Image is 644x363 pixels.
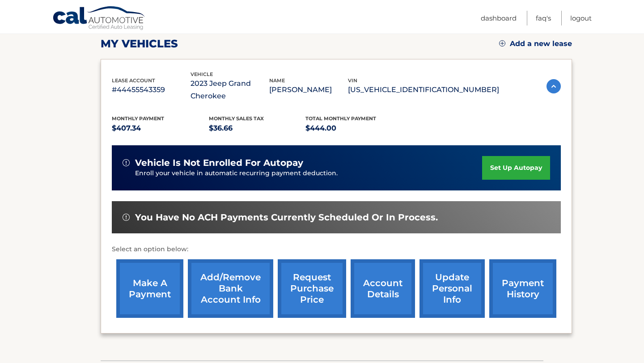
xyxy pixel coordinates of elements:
a: set up autopay [482,156,550,180]
img: add.svg [499,40,505,46]
span: Monthly sales Tax [209,115,264,122]
span: vin [348,77,357,84]
span: vehicle [191,71,213,77]
a: Logout [570,11,592,25]
img: alert-white.svg [123,159,130,166]
span: You have no ACH payments currently scheduled or in process. [135,212,438,223]
a: payment history [489,259,556,318]
img: accordion-active.svg [547,79,561,93]
a: Dashboard [481,11,517,25]
a: make a payment [116,259,183,318]
a: Cal Automotive [52,6,146,32]
a: account details [351,259,415,318]
p: #44455543359 [112,84,191,96]
span: lease account [112,77,155,84]
a: FAQ's [536,11,551,25]
p: Enroll your vehicle in automatic recurring payment deduction. [135,169,482,178]
h2: my vehicles [101,37,178,51]
span: vehicle is not enrolled for autopay [135,157,303,169]
span: Monthly Payment [112,115,164,122]
span: name [269,77,285,84]
p: [PERSON_NAME] [269,84,348,96]
p: 2023 Jeep Grand Cherokee [191,77,269,102]
a: Add a new lease [499,39,572,48]
a: update personal info [419,259,485,318]
p: $407.34 [112,122,209,135]
p: [US_VEHICLE_IDENTIFICATION_NUMBER] [348,84,499,96]
p: Select an option below: [112,244,561,255]
p: $444.00 [305,122,402,135]
a: request purchase price [278,259,346,318]
a: Add/Remove bank account info [188,259,273,318]
img: alert-white.svg [123,214,130,221]
p: $36.66 [209,122,306,135]
span: Total Monthly Payment [305,115,376,122]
